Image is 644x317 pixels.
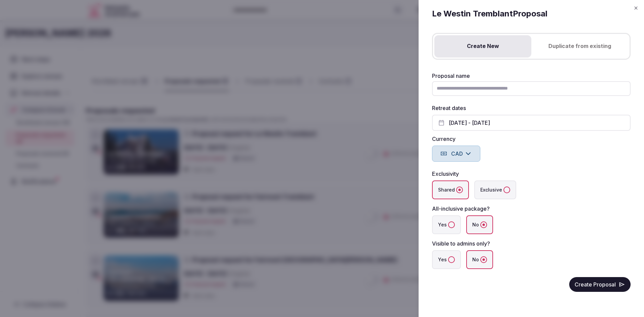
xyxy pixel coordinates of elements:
[432,250,461,269] label: Yes
[474,180,516,199] label: Exclusive
[480,221,487,228] button: No
[432,146,480,162] button: CAD
[531,35,628,57] button: Duplicate from existing
[432,205,490,212] label: All-inclusive package?
[448,256,455,263] button: Yes
[432,215,461,234] label: Yes
[432,240,490,247] label: Visible to admins only?
[434,35,531,57] button: Create New
[432,105,466,111] label: Retreat dates
[456,187,463,193] button: Shared
[432,136,631,142] label: Currency
[466,215,493,234] label: No
[432,115,631,131] button: [DATE] - [DATE]
[466,250,493,269] label: No
[503,187,510,193] button: Exclusive
[432,180,469,199] label: Shared
[432,73,631,78] label: Proposal name
[448,221,455,228] button: Yes
[432,170,459,177] label: Exclusivity
[569,277,631,292] button: Create Proposal
[480,256,487,263] button: No
[432,8,631,19] h2: Le Westin Tremblant Proposal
